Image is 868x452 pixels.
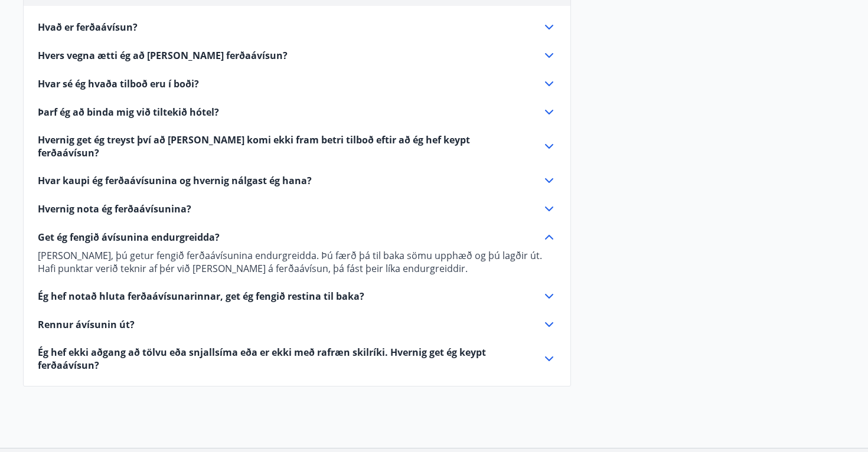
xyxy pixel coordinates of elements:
[38,77,556,91] div: Hvar sé ég hvaða tilboð eru í boði?
[38,20,556,34] div: Hvað er ferðaávísun?
[38,106,219,119] span: Þarf ég að binda mig við tiltekið hótel?
[38,173,556,188] div: Hvar kaupi ég ferðaávísunina og hvernig nálgast ég hana?
[38,346,528,372] span: Ég hef ekki aðgang að tölvu eða snjallsíma eða er ekki með rafræn skilríki. Hvernig get ég keypt ...
[38,289,556,303] div: Ég hef notað hluta ferðaávísunarinnar, get ég fengið restina til baka?
[38,49,288,62] span: Hvers vegna ætti ég að [PERSON_NAME] ferðaávísun?
[38,174,312,187] span: Hvar kaupi ég ferðaávísunina og hvernig nálgast ég hana?
[38,317,556,332] div: Rennur ávísunin út?
[38,318,135,331] span: Rennur ávísunin út?
[38,77,199,90] span: Hvar sé ég hvaða tilboð eru í boði?
[38,230,556,244] div: Get ég fengið ávísunina endurgreidda?
[38,133,556,159] div: Hvernig get ég treyst því að [PERSON_NAME] komi ekki fram betri tilboð eftir að ég hef keypt ferð...
[38,21,138,34] span: Hvað er ferðaávísun?
[38,202,191,215] span: Hvernig nota ég ferðaávísunina?
[38,249,556,275] p: [PERSON_NAME], þú getur fengið ferðaávísunina endurgreidda. Þú færð þá til baka sömu upphæð og þú...
[38,105,556,119] div: Þarf ég að binda mig við tiltekið hótel?
[38,133,528,159] span: Hvernig get ég treyst því að [PERSON_NAME] komi ekki fram betri tilboð eftir að ég hef keypt ferð...
[38,202,556,216] div: Hvernig nota ég ferðaávísunina?
[38,231,220,244] span: Get ég fengið ávísunina endurgreidda?
[38,346,556,372] div: Ég hef ekki aðgang að tölvu eða snjallsíma eða er ekki með rafræn skilríki. Hvernig get ég keypt ...
[38,244,556,275] div: Get ég fengið ávísunina endurgreidda?
[38,290,364,303] span: Ég hef notað hluta ferðaávísunarinnar, get ég fengið restina til baka?
[38,48,556,63] div: Hvers vegna ætti ég að [PERSON_NAME] ferðaávísun?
